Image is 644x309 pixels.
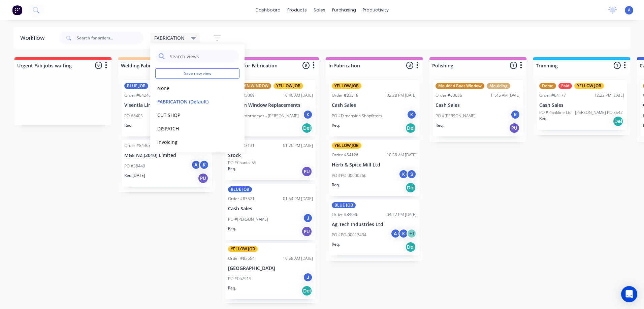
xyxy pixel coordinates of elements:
div: Order #83521 [228,196,255,202]
div: products [284,5,310,15]
div: YELLOW JOB [332,83,361,89]
div: YELLOW JOB [228,246,258,252]
div: Del [301,123,312,133]
p: PO #PO-00013434 [332,232,366,238]
div: A [390,228,400,239]
p: Cash Sales [228,206,313,212]
button: FABRICATION (Default) [155,98,227,105]
div: DomePaidYELLOW JOBOrder #8417712:22 PM [DATE]Cash SalesPO #Plankline Ltd - [PERSON_NAME] PO 5542R... [537,80,627,130]
div: CARAVAN WINDOWYELLOW JOBOrder #8306910:40 AM [DATE]Caravan Window ReplacementsPO #Tjmotorhomes - ... [225,80,316,136]
p: MGE NZ (2010) Limited [124,153,209,158]
div: Order #83818 [332,92,358,98]
div: 10:58 AM [DATE] [283,255,313,261]
div: sales [310,5,329,15]
p: Req. [228,166,236,172]
p: PO #Tjmotorhomes - [PERSON_NAME] [228,113,299,119]
div: Del [301,285,312,296]
div: 02:28 PM [DATE] [387,92,417,98]
p: PO #58449 [124,163,145,169]
p: PO #062919 [228,276,251,282]
p: Ag-Tech Industries Ltd [332,222,417,227]
div: Order #83656 [436,92,462,98]
div: + 1 [407,228,417,239]
div: S [407,169,417,179]
button: MOULDING [155,152,227,159]
div: K [398,169,409,179]
div: Moulding [487,83,510,89]
div: Dome [539,83,556,89]
p: Req. [332,182,340,188]
p: PO #[PERSON_NAME] [436,113,476,119]
p: Req. [DATE] [124,173,145,179]
button: None [155,84,227,92]
div: 04:27 PM [DATE] [387,212,417,218]
div: J [303,213,313,223]
div: Moulded Boat WindowMouldingOrder #8365611:45 AM [DATE]Cash SalesPO #[PERSON_NAME]KReq.PU [433,80,523,136]
div: PU [301,226,312,237]
p: Req. [436,122,444,128]
div: Order #84240 [124,92,151,98]
div: YELLOW JOB [273,83,303,89]
p: Visentia Limited [124,102,209,108]
div: Open Intercom Messenger [621,286,637,302]
div: Order #83654 [228,255,255,261]
button: CUT SHOP [155,111,227,119]
div: Order #84177 [539,92,566,98]
p: Caravan Window Replacements [228,102,313,108]
div: Del [405,182,416,193]
div: K [303,110,313,120]
p: Herb & Spice Mill Ltd [332,162,417,168]
div: Order #84368 [124,143,151,149]
div: Workflow [20,34,48,42]
div: Paid [558,83,572,89]
div: YELLOW JOB [574,83,604,89]
div: K [398,228,409,239]
p: PO #[PERSON_NAME] [228,216,268,222]
div: J [303,272,313,282]
a: dashboard [252,5,284,15]
input: Search for orders... [77,31,143,45]
p: Req. [332,241,340,247]
p: PO #Chantal 5S [228,160,256,166]
div: YELLOW JOBOrder #8381802:28 PM [DATE]Cash SalesPO #Dimension ShopfittersKReq.Del [329,80,419,136]
div: Order #84126 [332,152,358,158]
div: K [510,110,520,120]
img: Factory [12,5,22,15]
div: K [199,160,209,170]
div: purchasing [329,5,359,15]
p: [GEOGRAPHIC_DATA] [228,266,313,271]
p: PO #6405 [124,113,143,119]
p: Cash Sales [436,102,520,108]
div: K [407,110,417,120]
div: 10:58 AM [DATE] [387,152,417,158]
div: Order #8313101:20 PM [DATE]StockPO #Chantal 5SReq.PU [225,140,316,180]
div: 10:40 AM [DATE] [283,92,313,98]
p: PO #PO-00000266 [332,173,366,179]
div: BLUE JOBOrder #8352101:54 PM [DATE]Cash SalesPO #[PERSON_NAME]JReq.PU [225,184,316,240]
div: 12:22 PM [DATE] [594,92,624,98]
p: Req. [539,116,547,122]
div: Del [405,123,416,133]
span: A [628,7,631,13]
div: Del [405,242,416,252]
div: BLUE JOBOrder #8424004:11 PM [DATE]Visentia LimitedPO #6405KReq.Del [122,80,212,136]
div: BLUE JOB [228,186,252,192]
div: PU [301,166,312,177]
div: YELLOW JOBOrder #8365410:58 AM [DATE][GEOGRAPHIC_DATA]PO #062919JReq.Del [225,243,316,300]
p: Req. [332,122,340,128]
div: BLUE JOB [124,83,148,89]
div: BLUE JOB [332,202,356,208]
div: Order #84046 [332,212,358,218]
div: YELLOW JOBOrder #8412610:58 AM [DATE]Herb & Spice Mill LtdPO #PO-00000266KSReq.Del [329,140,419,196]
p: Req. [124,122,132,128]
div: BLUE JOBOrder #8404604:27 PM [DATE]Ag-Tech Industries LtdPO #PO-00013434AK+1Req.Del [329,199,419,256]
p: Req. [228,226,236,232]
div: Moulded Boat Window [436,83,484,89]
div: YELLOW JOB [332,143,361,149]
button: DISPATCH [155,125,227,132]
p: Cash Sales [539,102,624,108]
span: FABRICATION [154,34,185,41]
p: Cash Sales [332,102,417,108]
input: Search views [169,50,236,63]
p: Req. [228,285,236,291]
